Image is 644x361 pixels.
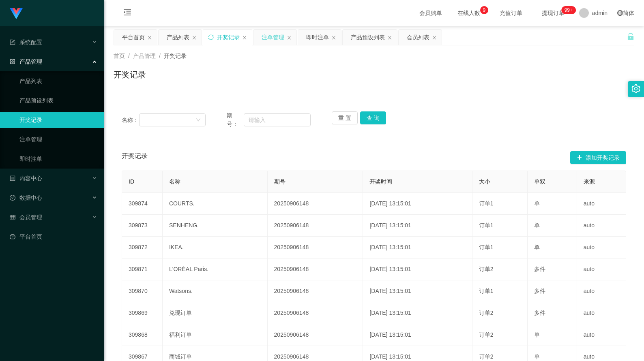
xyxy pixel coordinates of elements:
i: 图标: close [192,35,197,40]
td: [DATE] 13:15:01 [363,258,472,280]
a: 图标: dashboard平台首页 [10,229,97,245]
span: 订单1 [479,222,494,229]
span: 单双 [534,178,545,185]
i: 图标: close [387,35,392,40]
i: 图标: global [617,10,623,16]
i: 图标: sync [208,34,214,40]
td: 20250906148 [268,324,363,346]
span: 产品管理 [133,53,156,59]
td: auto [577,302,626,324]
div: 开奖记录 [217,30,240,45]
td: 20250906148 [268,215,363,237]
td: 309870 [122,280,163,302]
span: 多件 [534,288,545,294]
input: 请输入 [244,113,311,126]
span: 订单1 [479,200,494,207]
span: / [128,53,130,59]
div: 会员列表 [407,30,429,45]
td: 309874 [122,193,163,215]
td: 309873 [122,215,163,237]
td: auto [577,280,626,302]
span: 开奖时间 [369,178,392,185]
span: 大小 [479,178,490,185]
button: 查 询 [360,111,386,124]
i: 图标: setting [631,84,640,93]
span: 订单1 [479,244,494,250]
td: auto [577,215,626,237]
td: IKEA. [163,237,268,258]
i: 图标: close [432,35,437,40]
td: 兑现订单 [163,302,268,324]
span: 充值订单 [496,10,526,16]
span: 系统配置 [10,39,42,45]
i: 图标: check-circle-o [10,195,15,201]
span: 单 [534,244,540,250]
a: 开奖记录 [19,112,97,128]
div: 产品列表 [167,30,189,45]
i: 图标: appstore-o [10,59,15,64]
td: 309868 [122,324,163,346]
td: 20250906148 [268,258,363,280]
td: SENHENG. [163,215,268,237]
td: 福利订单 [163,324,268,346]
i: 图标: table [10,214,15,220]
td: 20250906148 [268,237,363,258]
span: 提现订单 [538,10,569,16]
td: [DATE] 13:15:01 [363,215,472,237]
span: 期号 [274,178,286,185]
span: 单 [534,331,540,338]
span: 订单2 [479,310,494,316]
span: 开奖记录 [164,53,187,59]
i: 图标: unlock [627,33,634,40]
sup: 1101 [561,6,576,14]
a: 注单管理 [19,131,97,147]
i: 图标: close [242,35,247,40]
span: 期号： [227,111,244,128]
a: 产品列表 [19,73,97,89]
i: 图标: close [147,35,152,40]
i: 图标: close [287,35,292,40]
button: 重 置 [332,111,358,124]
span: 首页 [114,53,125,59]
i: 图标: form [10,39,15,45]
td: 20250906148 [268,302,363,324]
span: 内容中心 [10,175,42,182]
div: 注单管理 [262,30,284,45]
td: [DATE] 13:15:01 [363,302,472,324]
span: 数据中心 [10,194,42,201]
span: 开奖记录 [122,151,148,164]
span: 名称： [122,116,139,124]
td: 20250906148 [268,280,363,302]
td: [DATE] 13:15:01 [363,237,472,258]
td: 309871 [122,258,163,280]
span: 单 [534,200,540,207]
img: logo.9652507e.png [10,8,23,19]
td: auto [577,258,626,280]
td: [DATE] 13:15:01 [363,280,472,302]
i: 图标: profile [10,175,15,181]
span: 来源 [584,178,595,185]
td: [DATE] 13:15:01 [363,324,472,346]
span: 多件 [534,310,545,316]
button: 图标: plus添加开奖记录 [570,151,626,164]
span: 单 [534,222,540,229]
td: 309872 [122,237,163,258]
h1: 开奖记录 [114,68,146,81]
td: auto [577,193,626,215]
div: 即时注单 [306,30,329,45]
div: 平台首页 [122,30,145,45]
i: 图标: close [331,35,336,40]
i: 图标: down [196,117,201,123]
div: 产品预设列表 [351,30,385,45]
td: [DATE] 13:15:01 [363,193,472,215]
td: auto [577,324,626,346]
span: / [159,53,161,59]
td: auto [577,237,626,258]
span: 订单2 [479,331,494,338]
span: 订单2 [479,266,494,272]
a: 即时注单 [19,151,97,167]
sup: 9 [480,6,488,14]
td: COURTS. [163,193,268,215]
td: Watsons. [163,280,268,302]
span: 会员管理 [10,214,42,220]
